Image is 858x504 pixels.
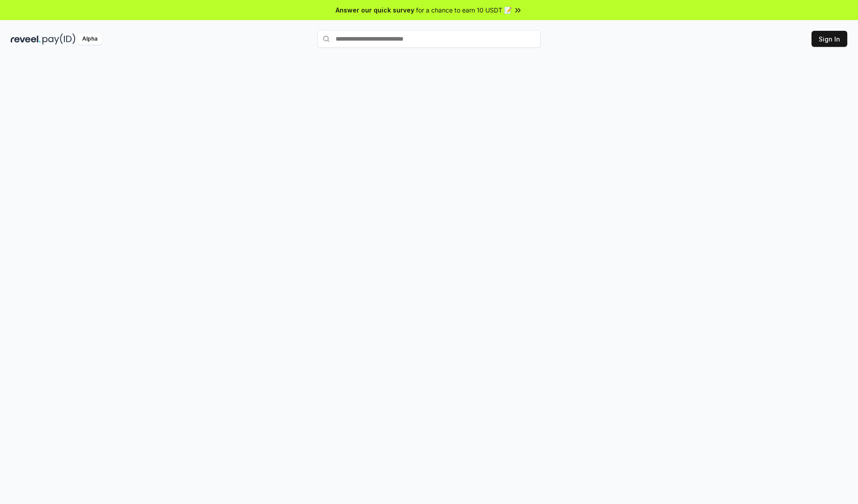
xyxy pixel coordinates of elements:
img: pay_id [42,33,76,45]
button: Sign In [812,31,847,47]
div: Alpha [77,33,102,45]
span: for a chance to earn 10 USDT 📝 [416,5,512,15]
span: Answer our quick survey [336,5,414,15]
img: reveel_dark [11,33,41,45]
